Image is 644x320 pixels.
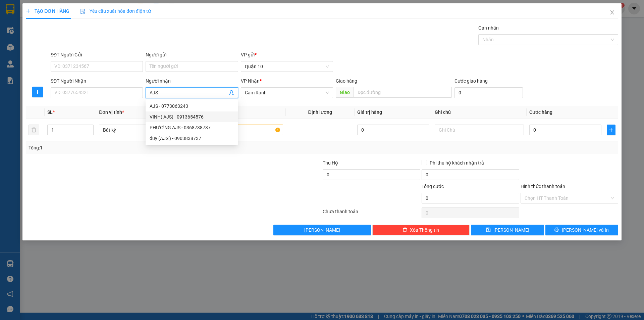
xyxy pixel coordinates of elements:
button: [PERSON_NAME] [273,225,371,235]
span: [PERSON_NAME] [304,226,340,234]
div: VINH( AJS) - 0913654576 [146,111,238,122]
input: Ghi Chú [435,125,524,135]
label: Hình thức thanh toán [521,184,565,189]
button: deleteXóa Thông tin [372,225,470,235]
b: Gửi khách hàng [41,10,66,41]
div: PHƯƠNG AJS - 0368738737 [146,122,238,133]
label: Gán nhãn [478,25,499,31]
button: delete [29,125,39,135]
span: close [609,10,615,15]
span: user-add [229,90,234,95]
div: SĐT Người Nhận [51,77,143,85]
li: (c) 2017 [56,32,92,40]
span: plus [26,9,31,13]
img: logo.jpg [73,8,89,25]
span: plus [607,127,615,133]
span: printer [554,227,559,233]
span: Tổng cước [422,184,444,189]
span: Thu Hộ [323,160,338,166]
span: delete [402,227,407,233]
span: Xóa Thông tin [410,226,439,234]
span: Cam Ranh [245,88,329,98]
button: plus [607,125,615,135]
div: duy (AJS ) - 0903838737 [146,133,238,144]
span: Giá trị hàng [357,109,382,115]
button: save[PERSON_NAME] [471,225,544,235]
span: TẠO ĐƠN HÀNG [26,8,69,14]
img: icon [80,9,86,14]
th: Ghi chú [432,106,527,119]
span: Quận 10 [245,61,329,72]
b: Hòa [GEOGRAPHIC_DATA] [8,43,34,87]
input: Cước giao hàng [454,87,523,98]
div: Chưa thanh toán [322,208,421,220]
button: Close [603,3,622,22]
span: Phí thu hộ khách nhận trả [427,159,487,167]
span: Bất kỳ [103,125,184,135]
div: Tổng: 1 [29,144,249,151]
input: Dọc đường [354,87,452,98]
div: VINH( AJS) - 0913654576 [150,113,234,121]
button: printer[PERSON_NAME] và In [545,225,618,235]
input: 0 [357,125,429,135]
span: Yêu cầu xuất hóa đơn điện tử [80,8,151,14]
input: VD: Bàn, Ghế [194,125,283,135]
div: AJS - 0773063243 [150,102,234,110]
span: Giao [336,87,354,98]
span: plus [33,89,43,95]
span: [PERSON_NAME] [493,226,529,234]
span: Giao hàng [336,78,357,84]
span: [PERSON_NAME] và In [562,226,609,234]
div: PHƯƠNG AJS - 0368738737 [150,124,234,131]
div: Người nhận [146,77,238,85]
span: SL [47,109,53,115]
div: AJS - 0773063243 [146,101,238,111]
span: Định lượng [308,109,332,115]
label: Cước giao hàng [454,78,488,84]
b: [DOMAIN_NAME] [56,26,92,31]
button: plus [32,87,43,97]
div: SĐT Người Gửi [51,51,143,58]
div: Người gửi [146,51,238,58]
span: VP Nhận [241,78,260,84]
span: save [486,227,491,233]
span: Đơn vị tính [99,109,124,115]
span: Cước hàng [529,109,552,115]
div: VP gửi [241,51,333,58]
div: duy (AJS ) - 0903838737 [150,135,234,142]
